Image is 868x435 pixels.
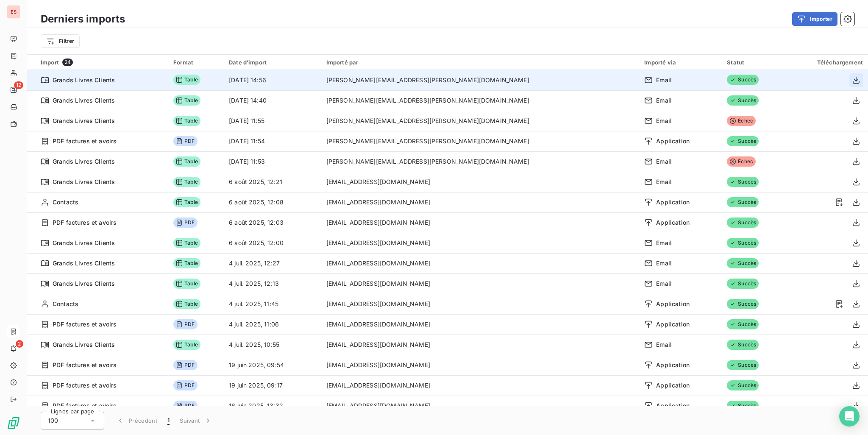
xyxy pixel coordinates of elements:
button: Filtrer [41,34,80,48]
span: Succès [727,319,759,329]
h3: Derniers imports [41,11,125,27]
span: Succès [727,95,759,106]
td: [EMAIL_ADDRESS][DOMAIN_NAME] [321,212,640,233]
td: 4 juil. 2025, 12:13 [224,273,321,294]
img: Logo LeanPay [7,416,20,430]
span: Table [173,258,200,268]
td: [EMAIL_ADDRESS][DOMAIN_NAME] [321,273,640,294]
span: Application [656,198,690,206]
div: Date d’import [229,59,316,66]
td: [EMAIL_ADDRESS][DOMAIN_NAME] [321,253,640,273]
div: Open Intercom Messenger [839,406,860,427]
span: Email [656,117,672,125]
td: [DATE] 11:53 [224,151,321,172]
span: 12 [14,81,23,89]
td: 4 juil. 2025, 12:27 [224,253,321,273]
span: PDF factures et avoirs [53,218,117,227]
span: Table [173,340,200,350]
span: PDF [173,380,197,390]
span: Succès [727,136,759,146]
span: 100 [48,416,58,425]
td: 6 août 2025, 12:00 [224,233,321,253]
span: PDF factures et avoirs [53,361,117,369]
span: Application [656,402,690,410]
span: Email [656,239,672,247]
td: [EMAIL_ADDRESS][DOMAIN_NAME] [321,294,640,314]
span: Contacts [53,198,78,206]
span: Email [656,157,672,166]
td: [EMAIL_ADDRESS][DOMAIN_NAME] [321,396,640,416]
td: 4 juil. 2025, 11:45 [224,294,321,314]
span: Table [173,75,200,85]
td: [PERSON_NAME][EMAIL_ADDRESS][PERSON_NAME][DOMAIN_NAME] [321,90,640,111]
td: [DATE] 14:56 [224,70,321,90]
span: Succès [727,279,759,289]
td: 19 juin 2025, 09:17 [224,375,321,396]
button: 1 [162,412,175,429]
span: PDF [173,217,197,228]
td: [DATE] 11:55 [224,111,321,131]
span: PDF factures et avoirs [53,137,117,145]
td: [PERSON_NAME][EMAIL_ADDRESS][PERSON_NAME][DOMAIN_NAME] [321,131,640,151]
span: Table [173,197,200,207]
span: Échec [727,116,756,126]
span: Succès [727,401,759,411]
span: Succès [727,360,759,370]
span: Succès [727,238,759,248]
span: Email [656,96,672,105]
td: 16 juin 2025, 13:32 [224,396,321,416]
td: [PERSON_NAME][EMAIL_ADDRESS][PERSON_NAME][DOMAIN_NAME] [321,70,640,90]
span: 1 [167,416,170,425]
span: Grands Livres Clients [53,259,115,268]
span: Table [173,238,200,248]
span: Email [656,259,672,268]
span: Grands Livres Clients [53,117,115,125]
span: PDF factures et avoirs [53,381,117,390]
span: PDF [173,360,197,370]
span: Grands Livres Clients [53,76,115,84]
span: Grands Livres Clients [53,157,115,166]
div: Téléchargement [790,59,863,66]
span: Table [173,156,200,167]
span: Email [656,178,672,186]
span: Succès [727,340,759,350]
span: Application [656,320,690,329]
div: Format [173,59,219,66]
span: 24 [62,59,73,66]
span: Succès [727,380,759,390]
span: PDF [173,136,197,146]
td: [EMAIL_ADDRESS][DOMAIN_NAME] [321,192,640,212]
span: Table [173,279,200,289]
span: Échec [727,156,756,167]
span: Table [173,95,200,106]
span: Grands Livres Clients [53,96,115,105]
span: Grands Livres Clients [53,178,115,186]
div: Statut [727,59,779,66]
span: Application [656,361,690,369]
td: 6 août 2025, 12:03 [224,212,321,233]
span: Table [173,177,200,187]
span: Succès [727,75,759,85]
span: Succès [727,258,759,268]
td: 6 août 2025, 12:08 [224,192,321,212]
div: Import [41,59,163,66]
td: [PERSON_NAME][EMAIL_ADDRESS][PERSON_NAME][DOMAIN_NAME] [321,111,640,131]
button: Précédent [111,412,162,429]
td: 19 juin 2025, 09:54 [224,355,321,375]
span: Contacts [53,300,78,308]
span: Application [656,218,690,227]
td: [EMAIL_ADDRESS][DOMAIN_NAME] [321,355,640,375]
span: Email [656,76,672,84]
span: Grands Livres Clients [53,340,115,349]
td: [DATE] 11:54 [224,131,321,151]
td: [EMAIL_ADDRESS][DOMAIN_NAME] [321,314,640,335]
button: Suivant [175,412,217,429]
td: 4 juil. 2025, 10:55 [224,335,321,355]
span: 2 [16,340,23,348]
span: Grands Livres Clients [53,279,115,288]
div: Importé via [644,59,717,66]
span: PDF [173,401,197,411]
td: [EMAIL_ADDRESS][DOMAIN_NAME] [321,375,640,396]
span: Email [656,340,672,349]
span: PDF factures et avoirs [53,402,117,410]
